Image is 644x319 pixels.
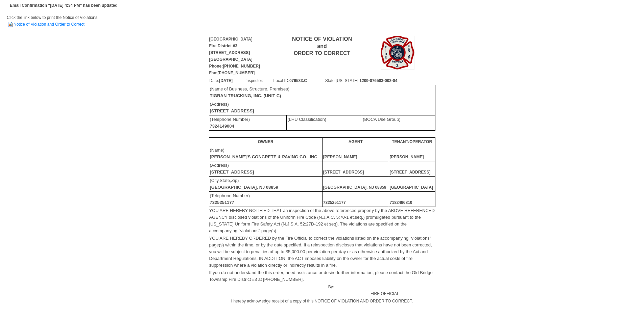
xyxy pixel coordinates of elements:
b: 7182496810 [390,200,412,205]
b: [PERSON_NAME]'S CONCRETE & PAVING CO., INC. [210,154,319,159]
td: Local ID: [273,77,325,84]
td: State [US_STATE]: [325,77,435,84]
font: (Telephone Number) [210,117,250,129]
b: 7325251177 [210,200,234,205]
b: [STREET_ADDRESS] [323,170,364,175]
font: (Address) [210,102,254,113]
b: TENANT/OPERATOR [392,139,432,144]
b: [GEOGRAPHIC_DATA], NJ 08859 [323,185,386,190]
font: (BOCA Use Group) [363,117,400,122]
img: Image [381,36,414,70]
b: [PERSON_NAME] [323,155,357,159]
b: TIGRAN TRUCKING, INC. (UNIT C) [210,93,281,98]
font: (Name) [210,148,319,159]
font: (Address) [210,163,254,175]
b: [GEOGRAPHIC_DATA] Fire District #3 [STREET_ADDRESS] [GEOGRAPHIC_DATA] Phone:[PHONE_NUMBER] Fax:[P... [209,37,260,75]
b: 1209-076583-002-04 [359,78,397,83]
b: [DATE] [219,78,233,83]
td: Inspector: [245,77,273,84]
font: (Telephone Number) [210,193,250,205]
b: [GEOGRAPHIC_DATA] [390,185,433,190]
b: NOTICE OF VIOLATION and ORDER TO CORRECT [292,36,352,56]
b: [STREET_ADDRESS] [210,108,254,113]
b: [PERSON_NAME] [390,155,424,159]
font: (Name of Business, Structure, Premises) [210,86,290,98]
b: [STREET_ADDRESS] [390,170,431,175]
font: (City,State,Zip) [210,178,279,190]
td: By: [209,283,335,297]
td: Date: [209,77,245,84]
td: I hereby acknowledge receipt of a copy of this NOTICE OF VIOLATION AND ORDER TO CORRECT. [209,297,435,305]
td: Email Confirmation "[DATE] 4:34 PM" has been updated. [9,1,120,10]
b: [GEOGRAPHIC_DATA], NJ 08859 [210,185,279,190]
img: HTML Document [7,21,14,28]
b: [STREET_ADDRESS] [210,169,254,175]
span: Click the link below to print the Notice of Violations [7,15,97,27]
b: 7324149004 [210,124,234,129]
font: YOU ARE HEREBY ORDERED by the Fire Official to correct the violations listed on the accompanying ... [209,236,432,268]
b: OWNER [258,139,273,144]
a: Notice of Violation and Order to Correct [7,22,85,27]
b: 7325251177 [323,200,346,205]
font: If you do not understand the this order, need assistance or desire further information, please co... [209,270,433,282]
b: AGENT [349,139,363,144]
td: FIRE OFFICIAL [334,283,435,297]
b: 076583.C [289,78,307,83]
font: YOU ARE HEREBY NOTIFIED THAT an inspection of the above referenced property by the ABOVE REFERENC... [209,208,435,233]
font: (LHU Classification) [287,117,326,122]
